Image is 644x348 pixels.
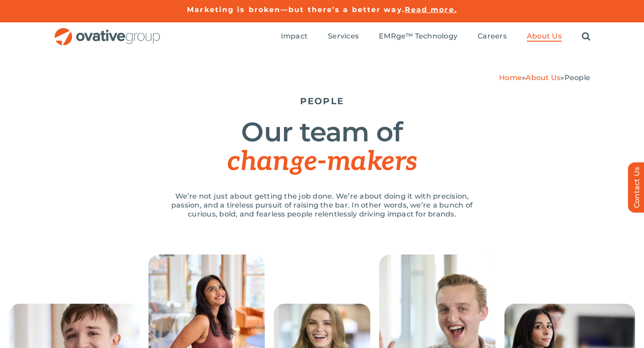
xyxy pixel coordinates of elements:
span: EMRge™ Technology [379,32,458,41]
a: Read more. [405,5,457,14]
a: Careers [478,32,507,42]
span: Careers [478,32,507,41]
span: People [564,73,590,82]
span: change-makers [227,146,417,178]
a: Search [582,32,590,42]
span: Services [328,32,359,41]
a: Marketing is broken—but there’s a better way. [187,5,405,14]
span: Impact [281,32,308,41]
span: About Us [527,32,562,41]
a: Home [499,73,522,82]
h5: PEOPLE [54,96,590,106]
nav: Menu [281,22,590,51]
p: We’re not just about getting the job done. We’re about doing it with precision, passion, and a ti... [161,192,483,219]
a: Impact [281,32,308,42]
span: » » [499,73,590,82]
a: OG_Full_horizontal_RGB [54,27,161,35]
h1: Our team of [54,118,590,176]
a: Services [328,32,359,42]
a: About Us [525,73,560,82]
a: About Us [527,32,562,42]
a: EMRge™ Technology [379,32,458,42]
